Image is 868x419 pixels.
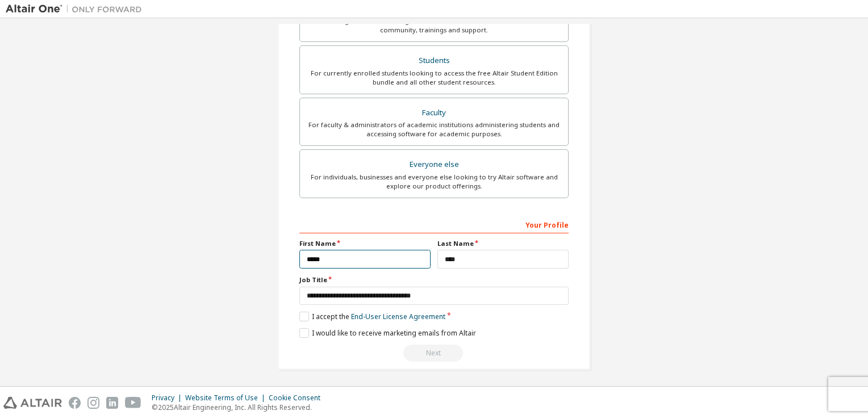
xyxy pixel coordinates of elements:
div: Everyone else [307,157,561,173]
label: I would like to receive marketing emails from Altair [299,328,476,338]
label: Last Name [437,239,569,248]
label: First Name [299,239,431,248]
div: Students [307,53,561,69]
img: instagram.svg [87,397,99,409]
label: Job Title [299,275,569,284]
img: linkedin.svg [106,397,118,409]
img: facebook.svg [69,397,81,409]
div: For existing customers looking to access software downloads, HPC resources, community, trainings ... [307,16,561,35]
div: Select your account type to continue [299,345,569,362]
div: For individuals, businesses and everyone else looking to try Altair software and explore our prod... [307,173,561,191]
img: youtube.svg [125,397,141,409]
div: For currently enrolled students looking to access the free Altair Student Edition bundle and all ... [307,69,561,87]
div: For faculty & administrators of academic institutions administering students and accessing softwa... [307,120,561,139]
img: Altair One [6,3,148,15]
img: altair_logo.svg [3,397,62,409]
a: End-User License Agreement [351,312,445,321]
div: Privacy [152,393,185,403]
label: I accept the [299,312,445,321]
p: © 2025 Altair Engineering, Inc. All Rights Reserved. [152,403,327,412]
div: Faculty [307,105,561,121]
div: Cookie Consent [269,393,327,403]
div: Website Terms of Use [185,393,269,403]
div: Your Profile [299,215,569,233]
